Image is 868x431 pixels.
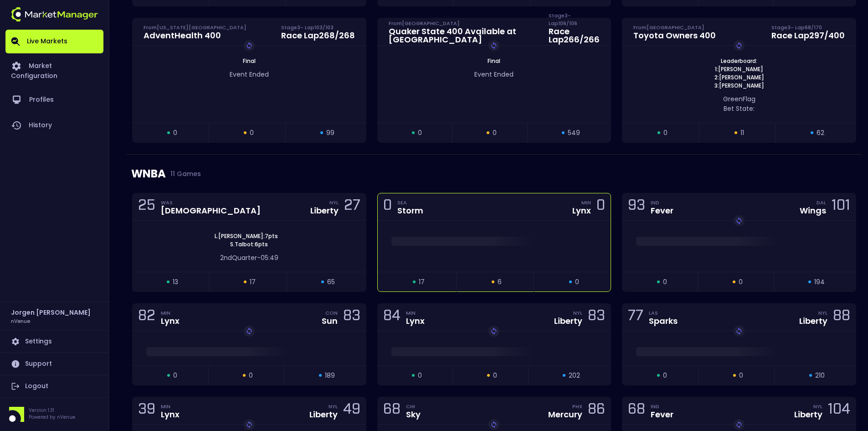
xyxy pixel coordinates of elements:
img: replayImg [246,42,253,49]
span: 11 Games [166,170,201,177]
div: WAS [161,199,261,206]
span: 3: [PERSON_NAME] [712,82,767,90]
div: Fever [651,207,673,215]
span: 0 [173,128,177,138]
span: 0 [493,128,497,138]
span: 194 [814,277,825,287]
a: Profiles [5,87,103,113]
a: History [5,113,103,138]
span: 05:49 [261,253,278,262]
div: 93 [628,198,645,215]
div: LAS [649,309,678,317]
span: 11 [740,128,744,138]
div: MIN [161,403,180,410]
span: 13 [173,277,178,287]
p: Powered by nVenue [29,414,75,421]
div: AdventHealth 400 [144,31,247,40]
span: 0 [250,128,254,138]
span: 17 [419,277,425,287]
div: 104 [828,402,850,419]
span: 6 [498,277,502,287]
p: Version 1.31 [29,407,75,414]
a: Logout [5,375,103,397]
div: Quaker State 400 Available at [GEOGRAPHIC_DATA] [389,27,538,44]
div: Stage 3 - Lap 106 / 106 [549,20,600,27]
div: 86 [588,402,605,419]
div: 68 [628,402,645,419]
span: 0 [418,128,422,138]
div: Sun [322,317,338,325]
span: green Flag [723,94,755,104]
div: Lynx [161,317,180,325]
a: Live Markets [5,30,103,53]
div: MIN [161,309,180,317]
span: 549 [568,128,580,138]
div: CON [325,309,338,317]
div: CHI [406,403,421,410]
div: 68 [383,402,401,419]
div: 83 [588,309,605,326]
div: SEA [397,199,423,206]
span: Event Ended [474,70,514,79]
div: Mercury [548,410,582,419]
div: 84 [383,309,401,326]
div: Liberty [309,410,338,419]
div: Race Lap 268 / 268 [281,31,355,40]
span: 0 [493,371,497,380]
div: NYL [329,403,338,410]
span: 0 [739,371,743,380]
div: Liberty [554,317,582,325]
img: replayImg [490,42,498,49]
span: 0 [249,371,253,380]
img: replayImg [490,421,498,428]
span: 0 [173,371,177,380]
span: Final [240,57,258,65]
span: 0 [663,371,667,380]
span: 210 [815,371,825,380]
img: replayImg [735,42,743,49]
div: MIN [406,309,425,317]
div: IND [651,199,673,206]
span: 0 [663,128,668,138]
a: Market Configuration [5,53,103,87]
span: L . [PERSON_NAME] : 7 pts [212,232,281,240]
div: From [GEOGRAPHIC_DATA] [389,20,538,27]
h2: Jorgen [PERSON_NAME] [11,307,91,317]
h3: nVenue [11,317,30,324]
img: replayImg [735,327,743,335]
div: Liberty [799,317,827,325]
span: 2nd Quarter [220,253,257,262]
span: - [257,253,261,262]
div: 83 [343,309,360,326]
div: Version 1.31Powered by nVenue [5,407,103,422]
div: From [US_STATE][GEOGRAPHIC_DATA] [144,24,247,31]
span: Final [485,57,503,65]
span: 202 [569,371,580,380]
div: Stage 3 - Lap 68 / 170 [771,24,845,31]
span: 1: [PERSON_NAME] [712,65,766,73]
div: Sparks [649,317,678,325]
div: PHX [572,403,582,410]
span: 0 [739,277,743,287]
a: Settings [5,331,103,353]
span: 65 [327,277,335,287]
span: 2: [PERSON_NAME] [712,73,767,82]
div: 88 [833,309,850,326]
div: Fever [651,410,673,419]
div: [DEMOGRAPHIC_DATA] [161,207,261,215]
img: replayImg [735,421,743,428]
div: Wings [800,207,826,215]
div: 82 [138,309,155,326]
div: 77 [628,309,643,326]
div: NYL [813,403,822,410]
span: S . Talbot : 6 pts [227,240,271,249]
div: Lynx [161,410,180,419]
div: NYL [818,309,827,317]
div: MIN [581,199,591,206]
div: NYL [573,309,582,317]
span: 189 [325,371,335,380]
div: Storm [397,207,423,215]
span: 0 [575,277,579,287]
img: logo [11,7,98,21]
div: 49 [343,402,360,419]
